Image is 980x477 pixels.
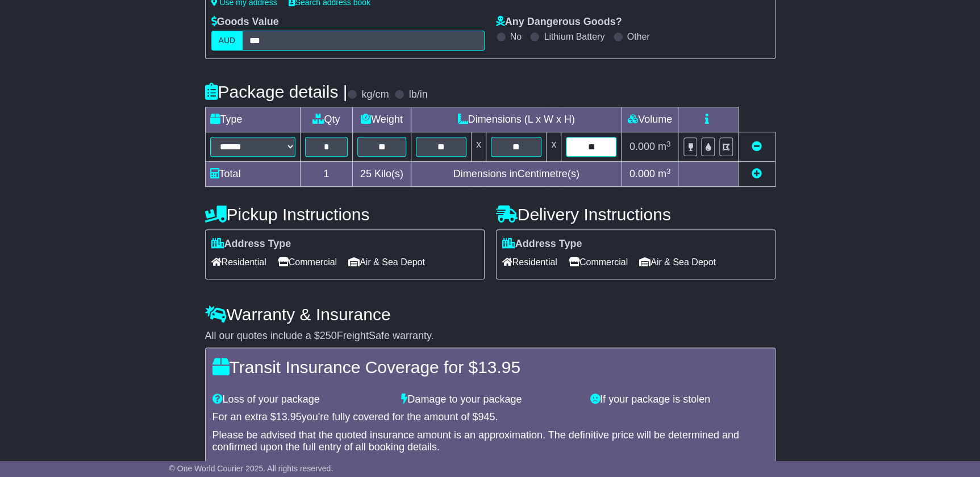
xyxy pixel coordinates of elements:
label: AUD [211,31,243,51]
span: Residential [502,253,557,271]
div: Damage to your package [395,394,585,406]
a: Remove this item [752,141,762,152]
span: Air & Sea Depot [639,253,716,271]
td: Volume [622,107,678,132]
label: Any Dangerous Goods? [496,16,622,28]
a: Add new item [752,168,762,179]
label: kg/cm [361,89,389,101]
label: Lithium Battery [544,31,604,42]
span: Commercial [569,253,628,271]
td: 1 [300,162,353,187]
td: Kilo(s) [353,162,411,187]
label: Address Type [211,238,291,250]
h4: Pickup Instructions [205,205,485,224]
span: 25 [360,168,372,179]
span: 0.000 [629,141,655,152]
div: For an extra $ you're fully covered for the amount of $ . [212,411,768,424]
sup: 3 [666,140,671,148]
td: x [547,132,561,162]
label: No [510,31,522,42]
span: 945 [478,411,495,422]
label: Address Type [502,238,582,250]
h4: Package details | [205,82,348,101]
span: 13.95 [478,358,520,376]
label: Goods Value [211,16,279,28]
span: Residential [211,253,266,271]
span: m [658,168,671,179]
label: lb/in [408,89,427,101]
span: Air & Sea Depot [348,253,425,271]
td: Dimensions in Centimetre(s) [411,162,622,187]
h4: Warranty & Insurance [205,305,775,324]
div: All our quotes include a $ FreightSafe warranty. [205,330,775,342]
td: Qty [300,107,353,132]
h4: Transit Insurance Coverage for $ [212,358,768,376]
td: Dimensions (L x W x H) [411,107,622,132]
sup: 3 [666,167,671,175]
span: Commercial [278,253,337,271]
span: 0.000 [629,168,655,179]
h4: Delivery Instructions [496,205,775,224]
td: Type [205,107,300,132]
span: 13.95 [276,411,302,422]
span: 250 [320,330,337,341]
div: Dangerous Goods will lead to an additional loading on top of this. [212,459,768,472]
td: x [471,132,486,162]
div: If your package is stolen [585,394,774,406]
td: Total [205,162,300,187]
span: © One World Courier 2025. All rights reserved. [169,464,333,473]
span: m [658,141,671,152]
div: Loss of your package [207,394,396,406]
label: Other [627,31,650,42]
div: Please be advised that the quoted insurance amount is an approximation. The definitive price will... [212,429,768,454]
td: Weight [353,107,411,132]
